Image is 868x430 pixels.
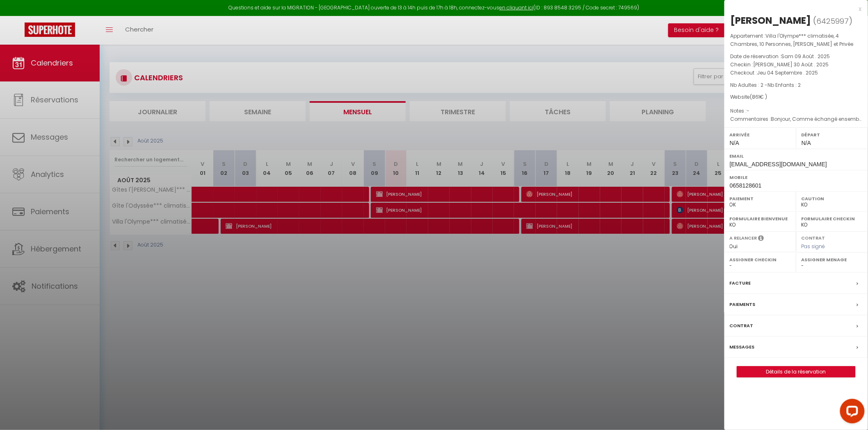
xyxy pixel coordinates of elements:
span: Pas signé [802,243,825,250]
span: ( € ) [750,93,767,100]
i: Sélectionner OUI si vous souhaiter envoyer les séquences de messages post-checkout [758,235,764,244]
p: Notes : [731,107,862,115]
span: 861 [752,93,760,100]
label: Arrivée [730,131,791,139]
label: Assigner Menage [802,256,863,264]
div: [PERSON_NAME] [731,14,811,27]
label: Facture [730,279,751,287]
button: Détails de la réservation [737,366,856,378]
span: 0658128601 [730,182,762,189]
label: Formulaire Bienvenue [730,215,791,223]
p: Checkout : [731,69,862,77]
span: N/A [802,140,811,146]
a: Détails de la réservation [737,367,855,377]
p: Appartement : [731,32,862,48]
span: Jeu 04 Septembre . 2025 [757,69,818,76]
p: Checkin : [731,61,862,69]
label: Assigner Checkin [730,256,791,264]
div: Website [731,93,862,101]
label: Messages [730,343,755,351]
span: Villa l'Olympe*** climatisée, 4 Chambres, 10 Personnes, [PERSON_NAME] et Privée [731,32,854,48]
span: Sam 09 Août . 2025 [781,53,830,60]
label: Caution [802,195,863,203]
label: Contrat [802,235,825,240]
span: Nb Adultes : 2 - [731,81,801,88]
label: Email [730,152,863,160]
label: Paiement [730,195,791,203]
label: Formulaire Checkin [802,215,863,223]
label: Paiements [730,300,756,309]
label: A relancer [730,235,757,242]
span: [PERSON_NAME] 30 Août . 2025 [754,61,829,68]
span: ( ) [813,15,853,27]
iframe: LiveChat chat widget [834,396,868,430]
span: - [747,107,750,114]
span: 6425997 [817,16,849,26]
p: Date de réservation : [731,52,862,61]
label: Contrat [730,321,754,330]
label: Départ [802,131,863,139]
p: Commentaires : [731,115,862,123]
div: x [724,4,862,14]
label: Mobile [730,173,863,181]
span: N/A [730,140,739,146]
span: Nb Enfants : 2 [768,81,801,88]
span: [EMAIL_ADDRESS][DOMAIN_NAME] [730,161,827,167]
